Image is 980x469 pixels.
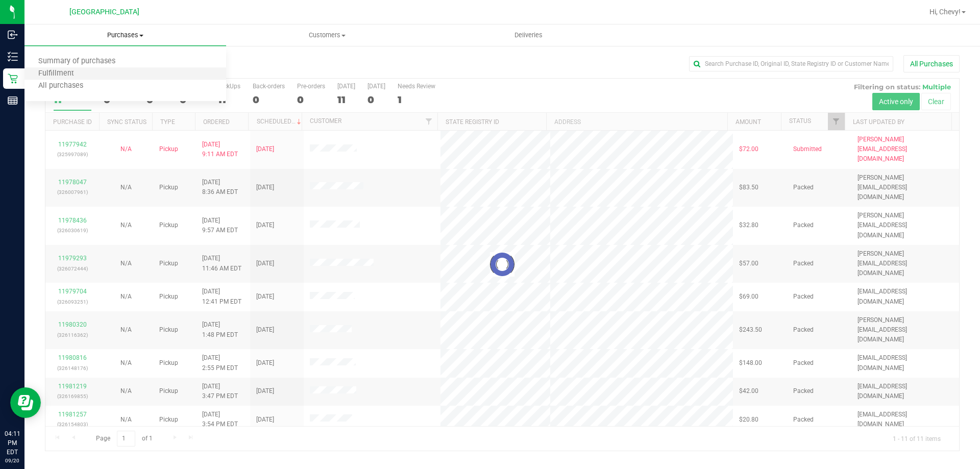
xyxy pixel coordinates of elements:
[689,56,893,71] input: Search Purchase ID, Original ID, State Registry ID or Customer Name...
[5,457,20,464] p: 09/20
[5,429,20,457] p: 04:11 PM EDT
[24,69,88,78] span: Fulfillment
[8,52,18,62] inline-svg: Inventory
[8,30,18,40] inline-svg: Inbound
[69,8,139,16] span: [GEOGRAPHIC_DATA]
[8,73,18,84] inline-svg: Retail
[227,31,427,40] span: Customers
[226,24,428,46] a: Customers
[501,31,556,40] span: Deliveries
[10,387,41,418] iframe: Resource center
[8,95,18,106] inline-svg: Reports
[903,55,960,72] button: All Purchases
[24,24,226,46] a: Purchases Summary of purchases Fulfillment All purchases
[24,31,226,40] span: Purchases
[428,24,629,46] a: Deliveries
[24,57,129,66] span: Summary of purchases
[929,8,961,16] span: Hi, Chevy!
[24,82,97,90] span: All purchases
